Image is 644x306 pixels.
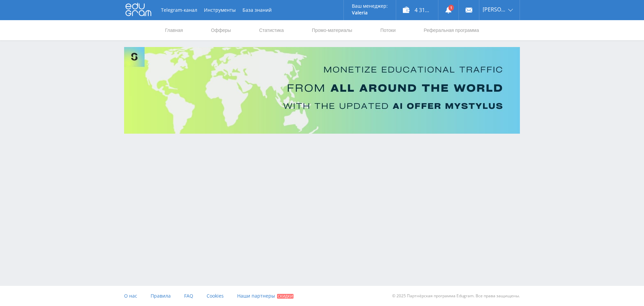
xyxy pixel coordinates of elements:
[210,20,232,40] a: Офферы
[237,293,275,299] span: Наши партнеры
[164,20,183,40] a: Главная
[124,286,137,306] a: О нас
[380,20,396,40] a: Потоки
[352,3,388,9] p: Ваш менеджер:
[184,293,193,299] span: FAQ
[207,293,224,299] span: Cookies
[277,294,293,299] span: Скидки
[124,293,137,299] span: О нас
[151,293,171,299] span: Правила
[207,286,224,306] a: Cookies
[184,286,193,306] a: FAQ
[237,286,293,306] a: Наши партнеры Скидки
[325,286,520,306] div: © 2025 Партнёрская программа Edugram. Все права защищены.
[124,47,520,134] img: Banner
[311,20,353,40] a: Промо-материалы
[258,20,284,40] a: Статистика
[483,7,506,12] span: [PERSON_NAME]
[352,10,388,15] p: Valeria
[151,286,171,306] a: Правила
[423,20,480,40] a: Реферальная программа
